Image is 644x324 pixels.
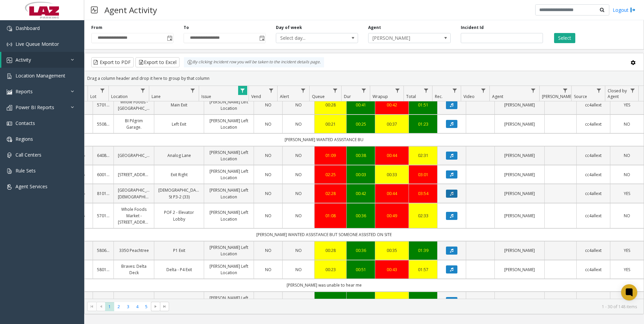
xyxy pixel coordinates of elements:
[118,247,150,254] a: 3350 Peachtree
[287,121,310,127] a: NO
[379,190,405,197] a: 00:44
[319,298,342,304] a: 00:16
[499,121,540,127] a: [PERSON_NAME]
[85,86,644,299] div: Data table
[561,86,570,95] a: Parker Filter Menu
[614,247,640,254] a: YES
[258,213,278,219] a: NO
[158,187,200,200] a: [DEMOGRAPHIC_DATA] St P3-2 (33)
[15,72,65,79] span: Location Management
[4,279,644,291] td: [PERSON_NAME] was unable to hear me
[184,25,189,31] label: To
[624,267,630,272] span: YES
[499,266,540,273] a: [PERSON_NAME]
[594,86,604,95] a: Source Filter Menu
[208,187,250,200] a: [PERSON_NAME] Left Location
[413,213,433,219] div: 02:33
[319,152,342,159] a: 01:09
[15,57,31,63] span: Activity
[4,133,644,146] td: [PERSON_NAME] WANTED ASSISTANCE BU
[581,102,606,108] a: cc4allext
[351,102,371,108] a: 00:41
[413,190,433,197] div: 03:54
[379,121,405,127] a: 00:37
[118,263,150,276] a: Braves: Delta Deck
[135,57,180,67] button: Export to Excel
[379,247,405,254] div: 00:35
[114,302,123,311] span: Page 2
[359,86,368,95] a: Dur Filter Menu
[351,266,371,273] a: 00:51
[258,266,278,273] a: NO
[542,94,573,99] span: [PERSON_NAME]
[265,172,271,177] span: NO
[158,102,200,108] a: Main Exit
[351,121,371,127] a: 00:25
[499,190,540,197] a: [PERSON_NAME]
[554,33,575,43] button: Select
[138,86,148,95] a: Location Filter Menu
[499,298,540,304] a: [PERSON_NAME]
[413,298,433,304] a: 01:37
[461,25,484,31] label: Incident Id
[413,121,433,127] a: 01:23
[319,102,342,108] a: 00:28
[379,266,405,273] a: 00:43
[614,213,640,219] a: NO
[265,267,271,272] span: NO
[581,298,606,304] a: cc4allext
[614,171,640,178] a: NO
[379,213,405,219] div: 00:49
[91,2,98,18] img: pageIcon
[406,94,416,99] span: Total
[351,213,371,219] div: 00:36
[529,86,538,95] a: Agent Filter Menu
[258,171,278,178] a: NO
[413,152,433,159] a: 02:31
[258,247,278,254] a: NO
[574,94,587,99] span: Source
[319,266,342,273] div: 00:23
[124,302,133,311] span: Page 3
[319,171,342,178] div: 02:25
[581,171,606,178] a: cc4allext
[98,86,107,95] a: Lot Filter Menu
[85,72,644,84] div: Drag a column header and drop it here to group by that column
[15,120,35,126] span: Contacts
[188,86,197,95] a: Lane Filter Menu
[435,94,443,99] span: Rec.
[413,171,433,178] div: 03:01
[153,304,158,309] span: Go to the next page
[287,266,310,273] a: NO
[287,247,310,254] a: NO
[379,102,405,108] a: 00:42
[111,94,128,99] span: Location
[499,213,540,219] a: [PERSON_NAME]
[15,183,47,190] span: Agent Services
[97,190,109,197] a: 810110
[276,33,342,43] span: Select day...
[265,153,271,158] span: NO
[158,209,200,222] a: POF 2 - Elevator Lobby
[379,171,405,178] div: 00:33
[258,102,278,108] a: NO
[624,121,630,127] span: NO
[7,89,12,95] img: 'icon'
[287,190,310,197] a: NO
[413,102,433,108] a: 01:51
[624,213,630,219] span: NO
[368,33,434,43] span: [PERSON_NAME]
[422,86,431,95] a: Total Filter Menu
[614,298,640,304] a: NO
[7,153,12,158] img: 'icon'
[97,213,109,219] a: 570142
[319,247,342,254] div: 00:28
[319,121,342,127] div: 00:21
[118,298,150,304] a: [STREET_ADDRESS]
[238,86,247,95] a: Issue Filter Menu
[152,94,161,99] span: Lane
